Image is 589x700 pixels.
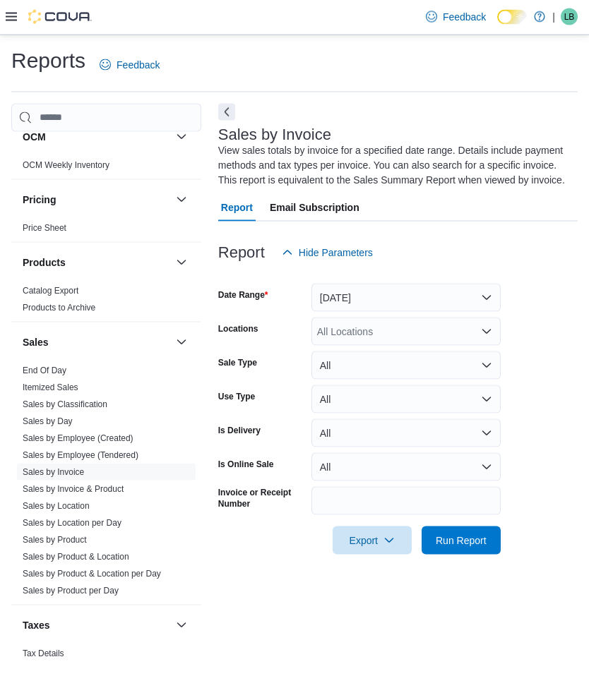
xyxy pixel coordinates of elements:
button: [DATE] [311,284,501,312]
span: Run Report [436,533,487,548]
img: Cova [28,10,92,24]
a: Sales by Location per Day [23,518,121,528]
span: Report [221,193,253,222]
a: Price Sheet [23,223,66,233]
button: Next [218,104,235,121]
a: Products to Archive [23,303,95,313]
a: Sales by Day [23,416,73,426]
a: Sales by Product [23,535,87,545]
a: Feedback [420,3,492,31]
div: Sales [11,362,201,605]
a: OCM Weekly Inventory [23,160,109,170]
h3: Sales [23,335,49,349]
button: OCM [23,130,170,144]
button: Products [173,254,190,271]
label: Date Range [218,289,268,301]
button: Taxes [173,617,190,634]
span: Feedback [117,58,160,72]
span: LB [564,8,575,25]
a: Sales by Product & Location per Day [23,569,161,579]
span: Hide Parameters [299,246,373,260]
button: OCM [173,128,190,145]
p: | [552,8,555,25]
h3: OCM [23,130,46,144]
button: Hide Parameters [276,239,379,267]
input: Dark Mode [497,10,527,25]
button: Pricing [173,191,190,208]
button: Run Report [422,526,501,555]
a: Sales by Employee (Tendered) [23,450,138,460]
div: OCM [11,157,201,179]
span: Export [341,526,403,555]
h3: Report [218,244,265,261]
button: All [311,419,501,447]
div: Lori Burns [561,8,578,25]
h3: Sales by Invoice [218,126,331,143]
button: All [311,385,501,414]
label: Invoice or Receipt Number [218,487,306,509]
div: Pricing [11,219,201,242]
h3: Pricing [23,193,56,207]
div: View sales totals by invoice for a specified date range. Details include payment methods and tax ... [218,143,571,188]
label: Is Delivery [218,425,261,436]
button: Sales [23,335,170,349]
h1: Reports [11,47,85,75]
a: Sales by Location [23,501,90,511]
a: Feedback [94,51,165,79]
label: Sale Type [218,357,257,368]
a: Tax Details [23,648,64,658]
a: Sales by Invoice & Product [23,484,124,494]
a: Sales by Product & Location [23,552,129,562]
a: Itemized Sales [23,382,78,392]
a: Sales by Product per Day [23,586,119,596]
h3: Products [23,255,66,270]
button: Pricing [23,193,170,207]
button: All [311,453,501,481]
a: Sales by Invoice [23,467,84,477]
h3: Taxes [23,618,50,632]
button: Sales [173,334,190,351]
span: Feedback [443,10,486,24]
button: Open list of options [481,326,492,337]
label: Is Online Sale [218,459,274,470]
label: Locations [218,323,258,334]
button: All [311,351,501,380]
a: Sales by Classification [23,399,107,409]
a: Catalog Export [23,286,78,296]
label: Use Type [218,391,255,402]
a: End Of Day [23,366,66,375]
div: Taxes [11,645,201,684]
button: Products [23,255,170,270]
button: Export [333,526,412,555]
button: Taxes [23,618,170,632]
span: Dark Mode [497,25,498,25]
div: Products [11,282,201,322]
a: Sales by Employee (Created) [23,433,133,443]
span: Email Subscription [270,193,359,222]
